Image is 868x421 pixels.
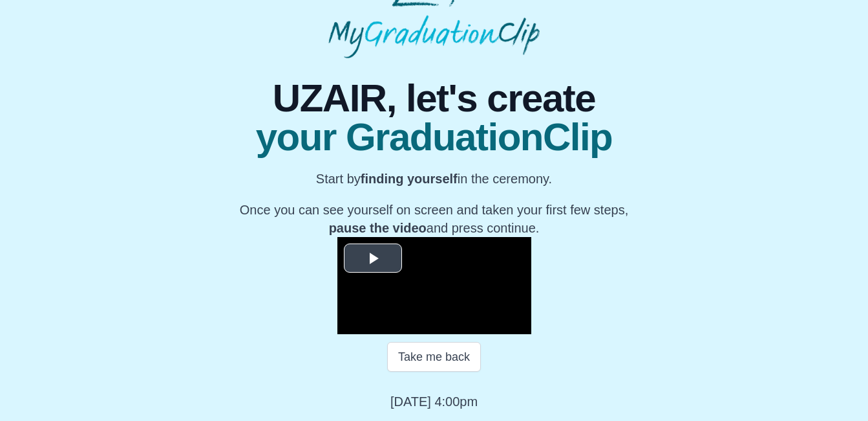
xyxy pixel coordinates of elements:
button: Take me back [387,342,481,372]
p: Start by in the ceremony. [240,170,628,188]
span: your GraduationClip [240,118,628,157]
b: finding yourself [361,172,458,186]
b: pause the video [329,221,427,235]
button: Play Video [344,244,402,273]
div: Video Player [337,237,531,334]
span: UZAIR, let's create [240,79,628,118]
p: Once you can see yourself on screen and taken your first few steps, and press continue. [240,201,628,237]
p: [DATE] 4:00pm [390,393,478,411]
